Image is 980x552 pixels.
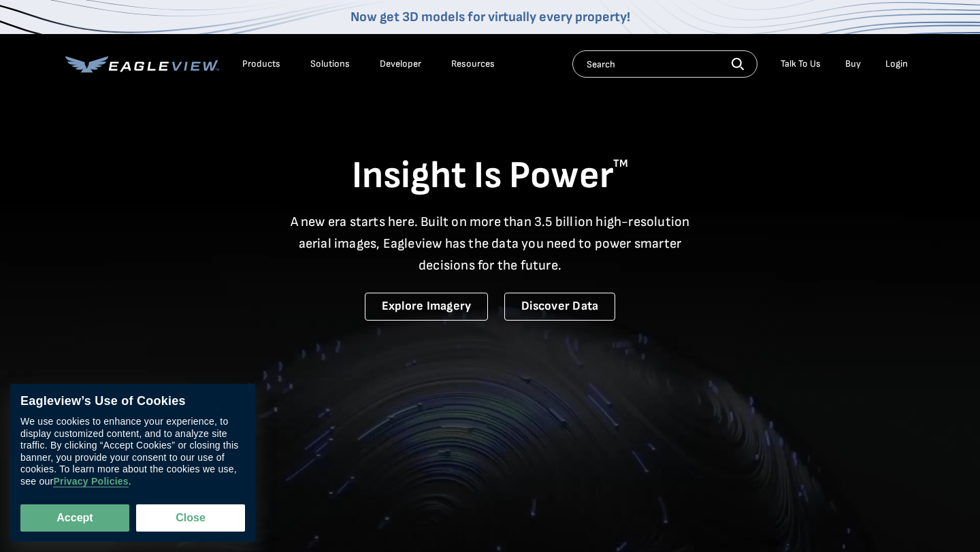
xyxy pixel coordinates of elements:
a: Explore Imagery [365,293,489,321]
p: A new era starts here. Built on more than 3.5 billion high-resolution aerial images, Eagleview ha... [282,211,698,276]
div: Resources [451,58,495,70]
a: Developer [380,58,421,70]
h1: Insight Is Power [65,152,915,200]
a: Discover Data [504,293,615,321]
div: Products [242,58,280,70]
div: Talk To Us [781,58,821,70]
button: Close [136,504,245,532]
sup: TM [613,157,628,170]
a: Now get 3D models for virtually every property! [350,9,630,25]
a: Privacy Policies [53,476,128,487]
a: Buy [845,58,861,70]
button: Accept [20,504,129,532]
div: Eagleview’s Use of Cookies [20,394,245,409]
div: Login [885,58,908,70]
div: We use cookies to enhance your experience, to display customized content, and to analyze site tra... [20,416,245,487]
div: Solutions [310,58,350,70]
input: Search [572,50,757,78]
